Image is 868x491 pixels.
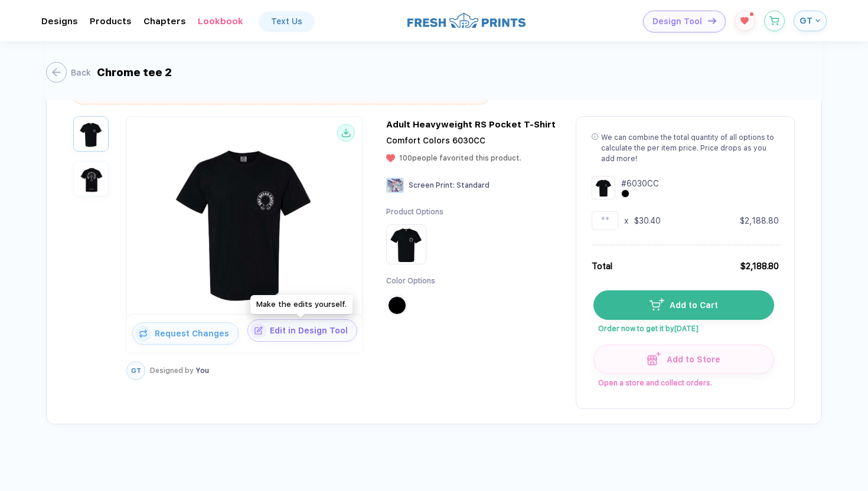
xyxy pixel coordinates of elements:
[407,11,526,30] img: logo
[151,329,238,338] span: Request Changes
[592,260,612,273] div: Total
[76,164,106,194] img: 1733293912075ziwzx_nt_back.png
[652,17,702,27] span: Design Tool
[132,322,239,345] button: iconRequest Changes
[740,215,779,227] div: $2,188.80
[708,18,716,24] img: icon
[592,176,615,199] img: Design Group Summary Cell
[643,11,726,32] button: Design Toolicon
[198,16,243,27] div: Lookbook
[250,295,353,314] div: Make the edits yourself.
[386,119,556,130] div: Adult Heavyweight RS Pocket T-Shirt
[386,136,485,145] span: Comfort Colors 6030CC
[143,16,186,27] div: ChaptersToggle dropdown menu chapters
[800,15,812,26] span: GT
[247,319,357,342] button: iconEdit in Design Tool
[41,16,78,27] div: DesignsToggle dropdown menu
[593,345,774,374] button: iconAdd to Store
[90,16,132,27] div: ProductsToggle dropdown menu
[126,361,145,380] button: GT
[740,260,779,273] div: $2,188.80
[634,215,661,227] div: $30.40
[71,68,91,77] div: Back
[130,127,359,312] img: 1733293912075vyztt_nt_front.png
[198,16,243,27] div: LookbookToggle dropdown menu chapters
[399,154,521,162] span: 100 people favorited this product.
[624,215,628,227] div: x
[661,355,720,364] span: Add to Store
[266,326,357,335] span: Edit in Design Tool
[650,298,664,310] img: icon
[601,132,779,164] div: We can combine the total quantity of all options to calculate the per item price. Price drops as ...
[621,178,659,189] div: # 6030CC
[456,181,490,189] span: Standard
[389,227,424,262] img: Product Option
[135,326,151,342] img: icon
[386,276,443,286] div: Color Options
[593,374,773,387] span: Open a store and collect orders.
[76,119,106,149] img: 1733293912075vyztt_nt_front.png
[593,290,774,320] button: iconAdd to Cart
[259,12,314,31] a: Text Us
[647,352,661,365] img: icon
[409,181,455,189] span: Screen Print :
[150,366,194,375] span: Designed by
[250,323,266,339] img: icon
[131,367,141,375] span: GT
[593,320,773,333] span: Order now to get it by [DATE]
[386,207,443,217] div: Product Options
[271,17,302,26] div: Text Us
[664,300,719,310] span: Add to Cart
[794,11,827,31] button: GT
[386,178,404,193] img: Screen Print
[150,366,209,375] div: You
[46,62,91,83] button: Back
[97,66,172,78] div: Chrome tee 2
[750,12,753,16] sup: 1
